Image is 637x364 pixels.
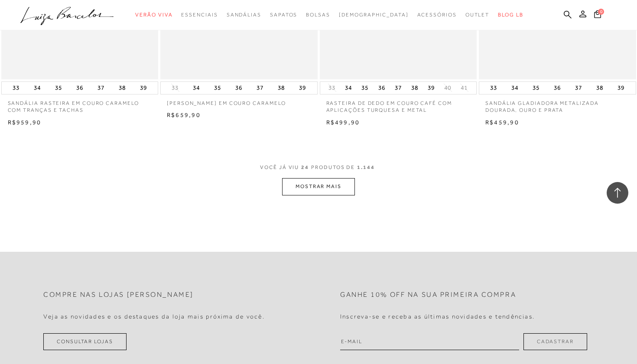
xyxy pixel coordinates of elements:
button: 35 [359,82,371,94]
span: Bolsas [306,12,330,18]
span: 24 [301,164,309,170]
span: R$959,90 [8,119,42,126]
a: noSubCategoriesText [227,7,261,23]
button: 39 [137,82,149,94]
button: 37 [254,82,266,94]
a: noSubCategoriesText [306,7,330,23]
span: VOCÊ JÁ VIU PRODUTOS DE [260,164,377,170]
a: SANDÁLIA GLADIADORA METALIZADA DOURADA, OURO E PRATA [479,94,636,114]
button: 33 [169,84,181,92]
span: R$459,90 [485,119,519,126]
button: 36 [233,82,245,94]
span: R$659,90 [167,111,201,118]
button: 40 [442,84,454,92]
button: 38 [594,82,606,94]
button: 34 [31,82,43,94]
h2: Compre nas lojas [PERSON_NAME] [43,291,194,299]
span: Acessórios [417,12,457,18]
button: 33 [10,82,22,94]
span: Sandálias [227,12,261,18]
h4: Veja as novidades e os destaques da loja mais próxima de você. [43,313,265,320]
span: 0 [598,9,604,15]
button: 33 [326,84,338,92]
button: 39 [296,82,309,94]
a: BLOG LB [498,7,523,23]
a: Consultar Lojas [43,333,127,350]
a: noSubCategoriesText [339,7,409,23]
button: 34 [342,82,354,94]
span: 1.144 [357,164,375,170]
button: 38 [116,82,128,94]
h2: Ganhe 10% off na sua primeira compra [340,291,516,299]
button: 39 [425,82,437,94]
span: [DEMOGRAPHIC_DATA] [339,12,409,18]
span: Sapatos [270,12,297,18]
button: 36 [551,82,563,94]
button: 35 [211,82,224,94]
button: 34 [190,82,202,94]
span: Verão Viva [135,12,172,18]
button: 38 [275,82,287,94]
a: noSubCategoriesText [465,7,490,23]
button: 37 [392,82,404,94]
input: E-mail [340,333,519,350]
a: RASTEIRA DE DEDO EM COURO CAFÉ COM APLICAÇÕES TURQUESA E METAL [320,94,477,114]
button: Cadastrar [523,333,587,350]
button: 34 [509,82,521,94]
button: 41 [458,84,470,92]
a: noSubCategoriesText [181,7,218,23]
button: 39 [615,82,627,94]
a: noSubCategoriesText [270,7,297,23]
button: 33 [487,82,500,94]
h4: Inscreva-se e receba as últimas novidades e tendências. [340,313,535,320]
button: 36 [74,82,86,94]
a: SANDÁLIA RASTEIRA EM COURO CARAMELO COM TRANÇAS E TACHAS [1,94,159,114]
button: 36 [376,82,388,94]
button: 0 [591,10,604,21]
span: BLOG LB [498,12,523,18]
button: MOSTRAR MAIS [282,178,355,195]
a: noSubCategoriesText [135,7,172,23]
span: R$499,90 [326,119,360,126]
a: [PERSON_NAME] EM COURO CARAMELO [160,94,318,107]
button: 38 [409,82,421,94]
a: noSubCategoriesText [417,7,457,23]
button: 37 [95,82,107,94]
span: Essenciais [181,12,218,18]
span: Outlet [465,12,490,18]
button: 37 [572,82,585,94]
button: 35 [52,82,65,94]
button: 35 [530,82,542,94]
